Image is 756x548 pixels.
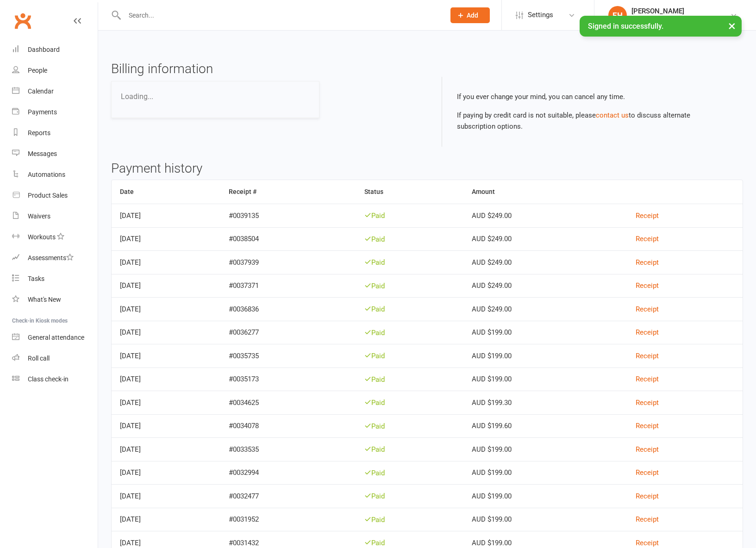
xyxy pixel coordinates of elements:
a: Receipt [636,305,659,313]
a: Receipt [636,445,659,454]
td: #0032477 [220,484,356,508]
td: Paid [356,274,463,298]
div: [PERSON_NAME] [631,7,730,15]
td: AUD $199.00 [463,484,627,508]
a: Receipt [636,539,659,547]
td: #0032994 [220,461,356,485]
a: Receipt [636,235,659,243]
td: #0036836 [220,297,356,321]
td: AUD $199.00 [463,344,627,367]
a: People [12,60,98,81]
span: Signed in successfully. [588,22,663,31]
td: Paid [356,204,463,227]
td: AUD $249.00 [463,297,627,321]
td: Paid [356,437,463,461]
td: Paid [356,391,463,414]
div: Loading... [121,91,153,103]
td: #0034625 [220,391,356,414]
a: contact us [596,111,629,119]
td: [DATE] [112,227,220,251]
div: EH [608,6,627,25]
a: Product Sales [12,185,98,206]
a: Receipt [636,212,659,220]
div: Automations [28,171,65,178]
td: [DATE] [112,274,220,298]
td: [DATE] [112,250,220,274]
a: Class kiosk mode [12,369,98,390]
td: [DATE] [112,367,220,391]
div: Messages [28,150,57,157]
div: Calendar [28,87,54,95]
th: Receipt # [220,180,356,204]
p: If you ever change your mind, you can cancel any time. [457,91,729,102]
td: [DATE] [112,204,220,227]
td: #0038504 [220,227,356,251]
td: AUD $199.00 [463,461,627,485]
td: AUD $249.00 [463,227,627,251]
a: Receipt [636,468,659,477]
td: AUD $199.00 [463,437,627,461]
a: Receipt [636,352,659,360]
div: Pole Fitness [GEOGRAPHIC_DATA] [631,15,730,24]
a: Messages [12,143,98,164]
a: Receipt [636,328,659,336]
a: Waivers [12,206,98,227]
div: Workouts [28,233,56,241]
div: Class check-in [28,375,69,383]
div: What's New [28,296,61,303]
a: Calendar [12,81,98,102]
a: Receipt [636,258,659,267]
td: Paid [356,461,463,485]
div: General attendance [28,334,84,341]
p: If paying by credit card is not suitable, please to discuss alternate subscription options. [457,110,729,132]
h3: Billing information [111,62,420,76]
td: AUD $199.60 [463,414,627,438]
h3: Payment history [111,162,743,176]
td: [DATE] [112,297,220,321]
div: Reports [28,129,50,137]
a: Payments [12,102,98,123]
td: AUD $199.00 [463,321,627,344]
button: × [724,16,740,36]
td: Paid [356,344,463,367]
td: [DATE] [112,344,220,367]
td: [DATE] [112,391,220,414]
td: AUD $249.00 [463,274,627,298]
a: What's New [12,289,98,310]
td: #0035735 [220,344,356,367]
td: #0037939 [220,250,356,274]
th: Status [356,180,463,204]
div: Waivers [28,212,50,220]
td: Paid [356,297,463,321]
td: #0033535 [220,437,356,461]
span: Add [467,12,478,19]
td: #0034078 [220,414,356,438]
td: #0031952 [220,508,356,531]
div: Dashboard [28,46,60,53]
td: Paid [356,414,463,438]
a: Receipt [636,422,659,430]
button: Add [450,7,490,23]
a: Receipt [636,399,659,407]
td: AUD $249.00 [463,204,627,227]
a: Roll call [12,348,98,369]
td: AUD $249.00 [463,250,627,274]
div: People [28,67,47,74]
td: #0039135 [220,204,356,227]
td: #0036277 [220,321,356,344]
div: Tasks [28,275,44,282]
a: Clubworx [11,9,34,32]
a: Receipt [636,281,659,290]
td: Paid [356,367,463,391]
td: [DATE] [112,414,220,438]
a: Assessments [12,248,98,268]
th: Date [112,180,220,204]
a: Receipt [636,515,659,523]
td: Paid [356,227,463,251]
div: Product Sales [28,192,68,199]
td: Paid [356,250,463,274]
td: AUD $199.00 [463,367,627,391]
a: Tasks [12,268,98,289]
input: Search... [122,9,438,22]
td: Paid [356,321,463,344]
